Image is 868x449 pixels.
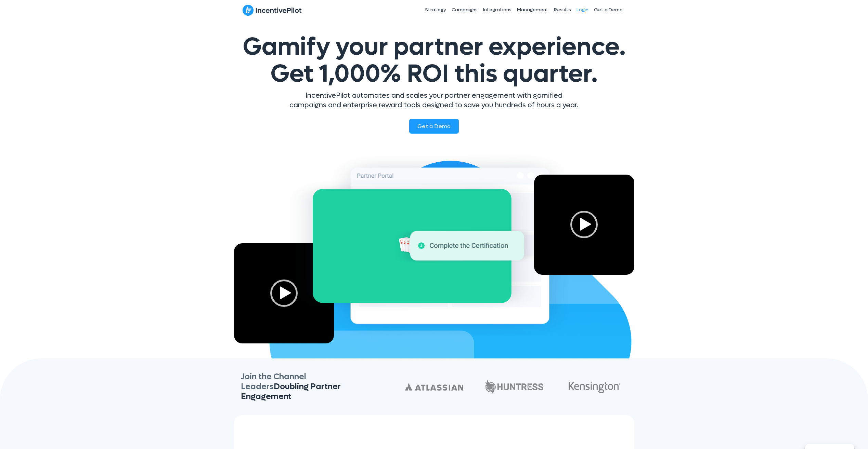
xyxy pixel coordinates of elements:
img: IncentivePilot [243,4,302,16]
img: Kensington_PRIMARY_Logo_FINAL [569,382,620,393]
a: Strategy [422,1,449,18]
img: c160a1f01da15ede5cb2dbb7c1e1a7f7 [485,380,543,394]
span: Gamify your partner experience. [243,31,626,90]
p: IncentivePilot automates and scales your partner engagement with gamified campaigns and enterpris... [289,91,580,110]
a: Management [514,1,551,18]
a: Integrations [480,1,514,18]
div: Play [570,211,598,238]
a: Get a Demo [591,1,625,18]
span: Get a Demo [417,123,451,130]
span: Doubling Partner Engagement [241,381,341,402]
a: Campaigns [449,1,480,18]
a: Get a Demo [409,119,459,134]
a: Results [551,1,574,18]
a: Login [574,1,591,18]
div: Play [270,280,298,307]
div: Video Player [234,243,334,343]
nav: Header Menu [375,1,626,18]
span: Get 1,000% ROI this quarter. [270,58,598,90]
span: Join the Channel Leaders [241,371,341,402]
img: 2560px-Atlassian-logo [405,383,463,391]
div: Video Player [534,175,634,275]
